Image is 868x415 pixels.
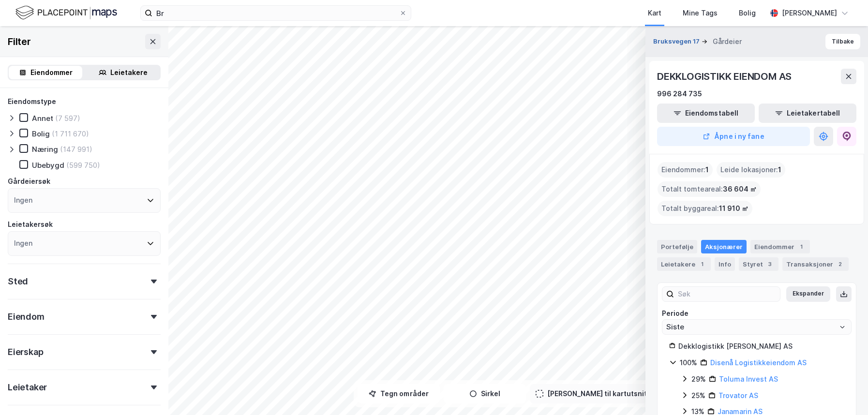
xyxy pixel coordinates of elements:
[8,382,47,393] div: Leietaker
[662,308,852,319] div: Periode
[782,7,837,19] div: [PERSON_NAME]
[653,37,702,46] button: Bruksvegen 17
[15,4,117,21] img: logo.f888ab2527a4732fd821a326f86c7f29.svg
[32,161,64,170] div: Ubebygd
[8,346,43,358] div: Eierskap
[820,369,868,415] iframe: Chat Widget
[658,181,761,197] div: Totalt tomteareal :
[52,129,89,138] div: (1 711 670)
[8,176,50,187] div: Gårdeiersøk
[14,194,32,206] div: Ingen
[8,34,31,49] div: Filter
[657,104,755,123] button: Eiendomstabell
[658,162,713,178] div: Eiendommer :
[674,287,780,301] input: Søk
[32,129,50,138] div: Bolig
[719,203,748,214] span: 11 910 ㎡
[358,384,440,403] button: Tegn områder
[715,257,735,271] div: Info
[782,257,849,271] div: Transaksjoner
[678,341,844,352] div: Dekklogistikk [PERSON_NAME] AS
[838,323,846,331] button: Open
[750,240,810,253] div: Eiendommer
[796,242,806,252] div: 1
[713,36,742,47] div: Gårdeier
[765,259,775,269] div: 3
[697,259,707,269] div: 1
[786,286,830,302] button: Ekspander
[658,201,752,216] div: Totalt byggareal :
[547,388,650,400] div: [PERSON_NAME] til kartutsnitt
[444,384,526,403] button: Sirkel
[718,391,758,400] a: Trovator AS
[691,373,706,385] div: 29%
[66,161,100,170] div: (599 750)
[717,162,785,178] div: Leide lokasjoner :
[60,145,92,154] div: (147 991)
[662,320,851,334] input: ClearOpen
[680,357,697,369] div: 100%
[710,358,807,367] a: Disenå Logistikkeiendom AS
[691,390,705,401] div: 25%
[657,240,697,253] div: Portefølje
[835,259,845,269] div: 2
[30,67,73,78] div: Eiendommer
[701,240,747,253] div: Aksjonærer
[648,7,661,19] div: Kart
[719,375,778,383] a: Toluma Invest AS
[825,34,860,49] button: Tilbake
[778,164,781,176] span: 1
[8,311,45,323] div: Eiendom
[820,369,868,415] div: Kontrollprogram for chat
[739,7,756,19] div: Bolig
[739,257,778,271] div: Styret
[8,276,28,287] div: Sted
[14,237,32,249] div: Ingen
[705,164,709,176] span: 1
[657,257,711,271] div: Leietakere
[8,96,56,107] div: Eiendomstype
[152,6,399,20] input: Søk på adresse, matrikkel, gårdeiere, leietakere eller personer
[657,127,810,146] button: Åpne i ny fane
[683,7,718,19] div: Mine Tags
[759,104,856,123] button: Leietakertabell
[657,88,702,100] div: 996 284 735
[723,183,757,195] span: 36 604 ㎡
[32,114,53,123] div: Annet
[55,114,80,123] div: (7 597)
[32,145,58,154] div: Næring
[110,67,148,78] div: Leietakere
[657,69,793,84] div: DEKKLOGISTIKK EIENDOM AS
[8,219,53,230] div: Leietakersøk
